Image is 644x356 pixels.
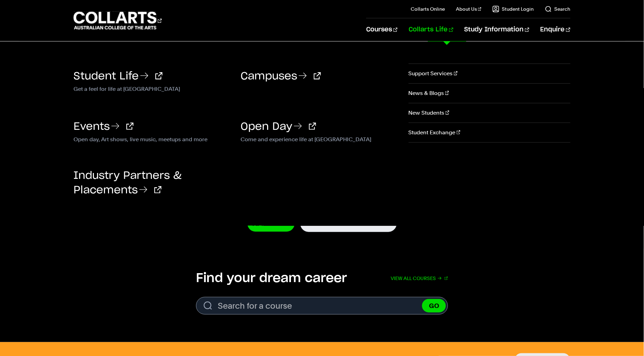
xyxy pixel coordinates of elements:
[241,135,397,143] p: Come and experience life at [GEOGRAPHIC_DATA]
[196,271,347,286] h2: Find your dream career
[74,11,162,30] div: Go to homepage
[465,18,529,41] a: Study Information
[74,122,134,132] a: Events
[241,71,321,81] a: Campuses
[74,71,163,81] a: Student Life
[422,299,446,312] button: GO
[409,84,570,103] a: News & Blogs
[409,18,453,41] a: Collarts Life
[241,122,316,132] a: Open Day
[74,171,182,195] a: Industry Partners & Placements
[456,6,481,12] a: About Us
[409,103,570,123] a: New Students
[391,271,448,286] a: View all courses
[409,64,570,83] a: Support Services
[545,6,570,12] a: Search
[492,6,534,12] a: Student Login
[74,84,230,93] p: Get a feel for life at [GEOGRAPHIC_DATA]
[411,6,445,12] a: Collarts Online
[196,297,448,315] form: Search
[540,18,570,41] a: Enquire
[366,18,398,41] a: Courses
[196,297,448,315] input: Search for a course
[74,135,230,143] p: Open day, Art shows, live music, meetups and more
[409,123,570,142] a: Student Exchange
